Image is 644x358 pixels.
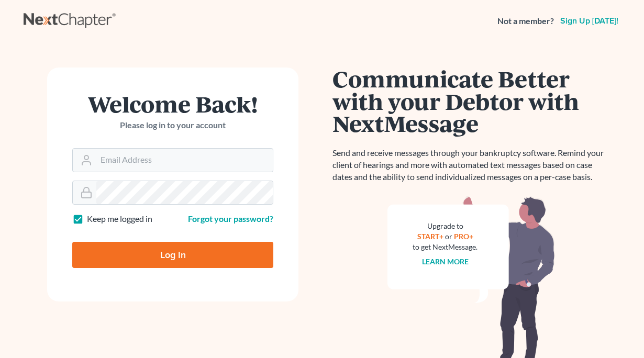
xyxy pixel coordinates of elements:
p: Please log in to your account [72,119,273,131]
label: Keep me logged in [87,213,152,225]
strong: Not a member? [497,15,554,27]
input: Log In [72,242,273,268]
input: Email Address [96,149,273,172]
a: Sign up [DATE]! [558,17,620,25]
div: to get NextMessage. [413,242,478,252]
a: Learn more [422,257,469,266]
h1: Communicate Better with your Debtor with NextMessage [332,68,610,135]
a: PRO+ [454,232,473,241]
h1: Welcome Back! [72,93,273,115]
div: Upgrade to [413,221,478,231]
a: Forgot your password? [188,214,273,223]
p: Send and receive messages through your bankruptcy software. Remind your client of hearings and mo... [332,147,610,183]
span: or [445,232,452,241]
a: START+ [417,232,443,241]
